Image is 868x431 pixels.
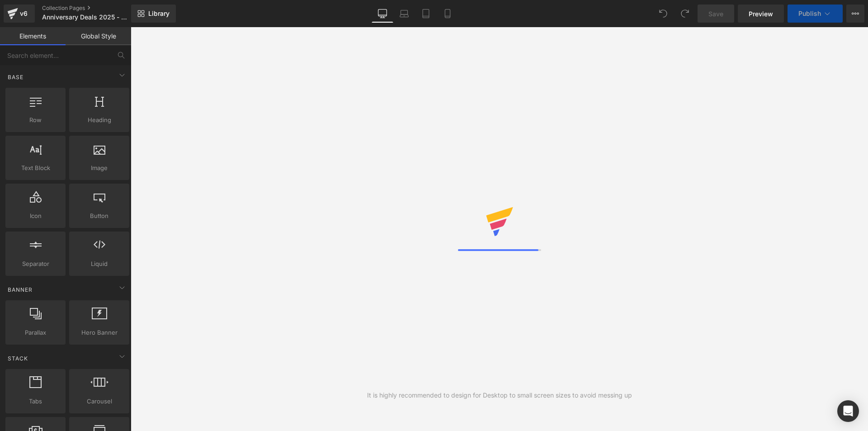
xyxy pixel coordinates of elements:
span: Preview [749,9,773,19]
span: Parallax [8,328,63,337]
span: Heading [72,115,127,125]
span: Separator [8,259,63,269]
div: Open Intercom Messenger [837,400,859,422]
a: Preview [738,5,784,23]
a: Desktop [372,5,393,23]
div: v6 [18,8,29,19]
span: Hero Banner [72,328,127,337]
span: Text Block [8,163,63,173]
span: Library [148,9,170,18]
span: Anniversary Deals 2025 - [PERSON_NAME] [42,14,129,21]
a: Laptop [393,5,415,23]
span: Icon [8,211,63,221]
a: Tablet [415,5,437,23]
span: Button [72,211,127,221]
span: Base [7,73,24,81]
button: Redo [676,5,694,23]
span: Banner [7,285,33,294]
span: Image [72,163,127,173]
span: Row [8,115,63,125]
a: Mobile [437,5,458,23]
button: Undo [654,5,672,23]
span: Stack [7,354,29,363]
span: Tabs [8,397,63,406]
a: v6 [4,5,35,23]
a: Collection Pages [42,5,146,12]
button: Publish [788,5,843,23]
button: More [846,5,864,23]
span: Carousel [72,397,127,406]
span: Liquid [72,259,127,269]
span: Publish [798,10,821,17]
a: Global Style [66,27,131,45]
span: Save [708,9,723,19]
a: New Library [131,5,176,23]
div: It is highly recommended to design for Desktop to small screen sizes to avoid messing up [367,390,632,400]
